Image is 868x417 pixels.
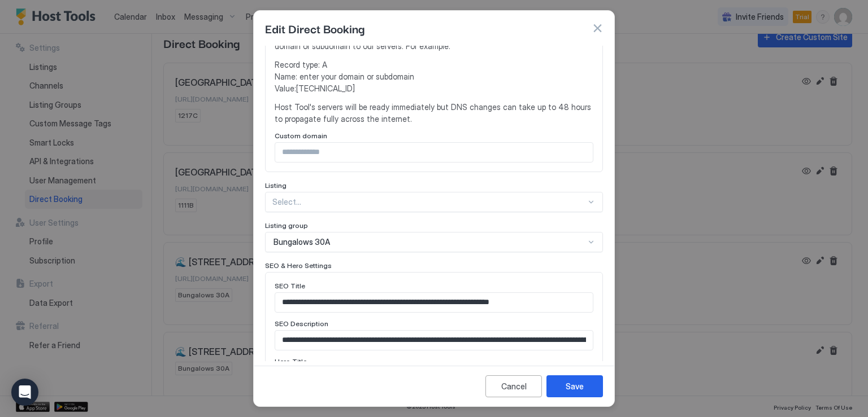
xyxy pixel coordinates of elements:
[501,380,527,392] div: Cancel
[265,221,308,230] span: Listing group
[274,237,330,247] span: Bungalows 30A
[265,261,332,270] span: SEO & Hero Settings
[275,331,593,350] input: Input Field
[11,379,38,406] div: Open Intercom Messenger
[275,293,593,312] input: Input Field
[546,375,603,397] button: Save
[275,282,305,290] span: SEO Title
[275,357,307,366] span: Hero Title
[275,101,593,125] span: Host Tool's servers will be ready immediately but DNS changes can take up to 48 hours to propagat...
[275,143,593,162] input: Input Field
[275,319,328,328] span: SEO Description
[275,59,593,94] span: Record type: A Name: enter your domain or subdomain Value: [TECHNICAL_ID]
[275,131,327,140] span: Custom domain
[485,375,542,397] button: Cancel
[265,181,287,190] span: Listing
[265,20,364,37] span: Edit Direct Booking
[566,380,584,392] div: Save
